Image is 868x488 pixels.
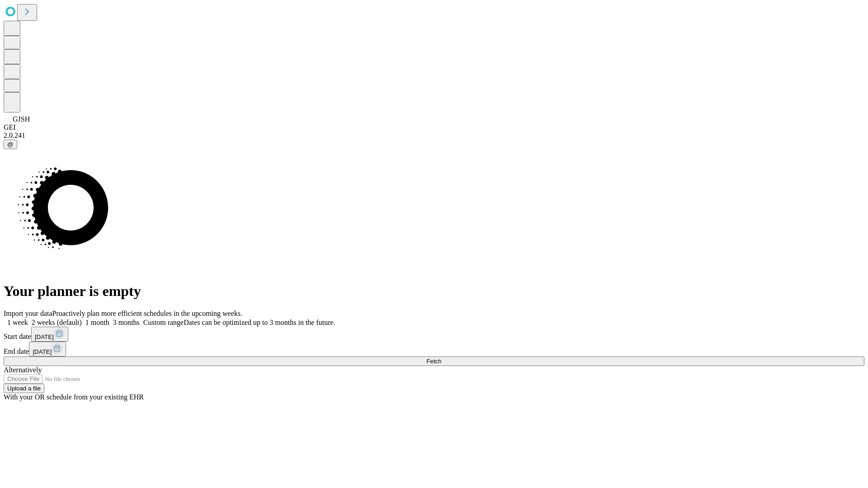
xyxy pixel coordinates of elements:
span: 1 week [7,319,28,326]
span: Fetch [426,358,441,365]
span: Import your data [4,310,52,317]
button: Fetch [4,357,864,366]
span: Dates can be optimized up to 3 months in the future. [184,319,335,326]
span: [DATE] [35,333,54,340]
span: [DATE] [33,348,52,355]
span: 2 weeks (default) [32,319,82,326]
div: 2.0.241 [4,131,864,140]
span: @ [7,141,14,148]
span: 1 month [85,319,109,326]
span: Custom range [143,319,184,326]
span: Proactively plan more efficient schedules in the upcoming weeks. [52,310,242,317]
div: Start date [4,327,864,342]
span: GJSH [13,115,30,123]
button: [DATE] [31,327,68,342]
span: 3 months [113,319,140,326]
div: GEI [4,123,864,131]
button: @ [4,140,17,149]
span: With your OR schedule from your existing EHR [4,393,144,401]
button: [DATE] [29,342,66,357]
button: Upload a file [4,384,44,393]
h1: Your planner is empty [4,283,864,300]
div: End date [4,342,864,357]
span: Alternatively [4,366,42,374]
